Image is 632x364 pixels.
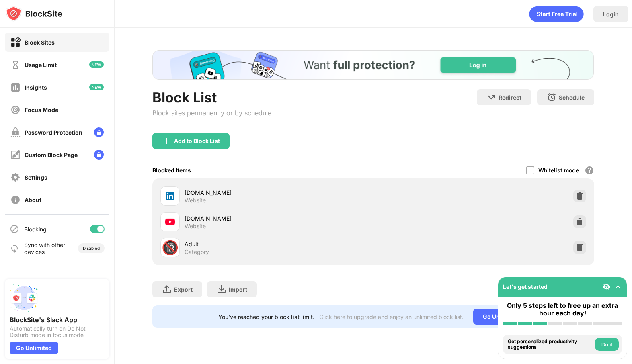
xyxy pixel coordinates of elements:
img: new-icon.svg [89,84,104,90]
div: 🔞 [162,239,179,256]
img: new-icon.svg [89,61,104,68]
div: Login [603,11,619,18]
img: eye-not-visible.svg [603,283,611,291]
iframe: Banner [152,50,594,80]
div: animation [529,6,584,22]
div: Blocked Items [152,167,191,174]
div: Go Unlimited [473,309,528,325]
img: push-slack.svg [10,284,39,313]
div: Block List [152,89,271,106]
div: Block Sites [25,39,55,46]
div: Let's get started [503,283,548,290]
div: Automatically turn on Do Not Disturb mode in focus mode [10,325,105,338]
img: block-on.svg [10,37,21,47]
div: Blocking [24,226,47,233]
img: customize-block-page-off.svg [10,150,21,160]
div: Block sites permanently or by schedule [152,109,271,117]
div: Category [185,248,209,256]
div: Disabled [83,246,100,251]
div: Focus Mode [25,106,58,113]
div: Go Unlimited [10,342,58,354]
div: Password Protection [25,129,82,136]
div: Get personalized productivity suggestions [508,339,593,350]
div: Click here to upgrade and enjoy an unlimited block list. [319,313,464,320]
div: Import [229,286,247,293]
img: focus-off.svg [10,105,21,115]
div: About [25,196,41,203]
div: Add to Block List [174,138,220,144]
img: favicons [165,191,175,201]
img: time-usage-off.svg [10,60,21,70]
img: settings-off.svg [10,172,21,182]
div: Website [185,223,206,230]
img: insights-off.svg [10,82,21,92]
div: Whitelist mode [538,167,579,174]
img: sync-icon.svg [10,243,19,253]
div: BlockSite's Slack App [10,316,105,324]
div: [DOMAIN_NAME] [185,214,373,223]
div: Only 5 steps left to free up an extra hour each day! [503,302,622,317]
img: blocking-icon.svg [10,224,19,234]
img: password-protection-off.svg [10,127,21,137]
div: Adult [185,240,373,248]
div: Sync with other devices [24,241,66,255]
div: Settings [25,174,47,181]
div: Schedule [559,94,585,101]
div: [DOMAIN_NAME] [185,188,373,197]
div: Redirect [499,94,521,101]
div: Custom Block Page [25,151,78,158]
img: lock-menu.svg [94,127,104,137]
button: Do it [595,338,619,351]
div: Website [185,197,206,204]
div: You’ve reached your block list limit. [218,313,314,320]
div: Export [174,286,193,293]
img: about-off.svg [10,195,21,205]
div: Usage Limit [25,61,57,68]
img: omni-setup-toggle.svg [614,283,622,291]
div: Insights [25,84,47,91]
img: favicons [165,217,175,227]
img: logo-blocksite.svg [6,6,62,22]
img: lock-menu.svg [94,150,104,160]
